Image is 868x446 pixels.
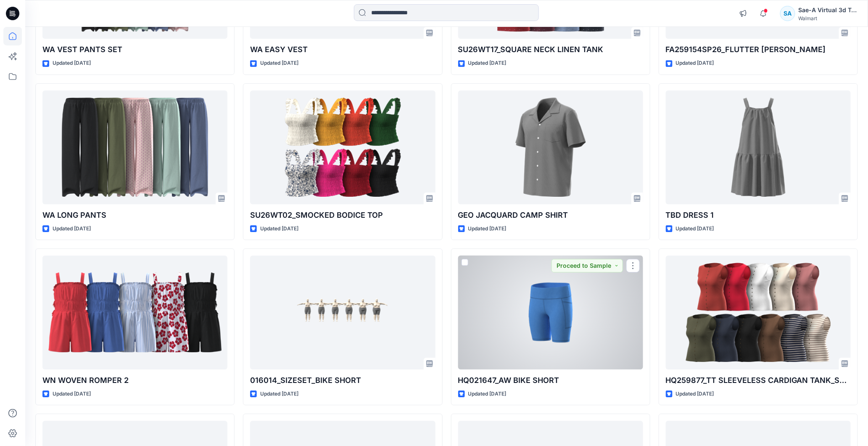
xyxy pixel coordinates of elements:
[780,6,795,21] div: SA
[799,15,857,21] div: Walmart
[666,209,851,221] p: TBD DRESS 1
[458,44,643,55] p: SU26WT17_SQUARE NECK LINEN TANK
[260,59,298,68] p: Updated [DATE]
[458,90,643,204] a: GEO JACQUARD CAMP SHIRT
[53,224,91,233] p: Updated [DATE]
[666,256,851,369] a: HQ259877_TT SLEEVELESS CARDIGAN TANK_SaeA_061925
[42,375,227,386] p: WN WOVEN ROMPER 2
[468,59,507,68] p: Updated [DATE]
[666,90,851,204] a: TBD DRESS 1
[458,209,643,221] p: GEO JACQUARD CAMP SHIRT
[42,256,227,369] a: WN WOVEN ROMPER 2
[42,209,227,221] p: WA LONG PANTS
[53,390,91,398] p: Updated [DATE]
[676,59,714,68] p: Updated [DATE]
[42,44,227,55] p: WA VEST PANTS SET
[468,390,507,398] p: Updated [DATE]
[458,375,643,386] p: HQ021647_AW BIKE SHORT
[250,256,435,369] a: 016014_SIZESET_BIKE SHORT
[250,209,435,221] p: SU26WT02_SMOCKED BODICE TOP
[260,390,298,398] p: Updated [DATE]
[458,256,643,369] a: HQ021647_AW BIKE SHORT
[260,224,298,233] p: Updated [DATE]
[799,5,857,15] div: Sae-A Virtual 3d Team
[250,375,435,386] p: 016014_SIZESET_BIKE SHORT
[42,90,227,204] a: WA LONG PANTS
[250,44,435,55] p: WA EASY VEST
[250,90,435,204] a: SU26WT02_SMOCKED BODICE TOP
[468,224,507,233] p: Updated [DATE]
[53,59,91,68] p: Updated [DATE]
[676,224,714,233] p: Updated [DATE]
[666,375,851,386] p: HQ259877_TT SLEEVELESS CARDIGAN TANK_SaeA_061925
[666,44,851,55] p: FA259154SP26_FLUTTER [PERSON_NAME]
[676,390,714,398] p: Updated [DATE]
